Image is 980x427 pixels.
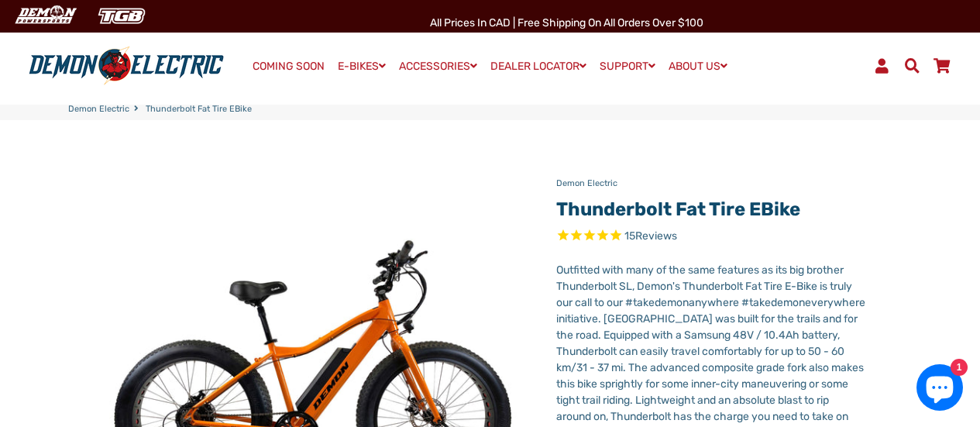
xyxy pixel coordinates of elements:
a: E-BIKES [332,55,391,77]
a: Thunderbolt Fat Tire eBike [556,198,800,220]
span: All Prices in CAD | Free shipping on all orders over $100 [430,16,703,29]
a: DEALER LOCATOR [485,55,592,77]
a: SUPPORT [594,55,661,77]
p: Demon Electric [556,177,865,191]
img: Demon Electric [8,3,82,29]
img: Demon Electric logo [23,46,229,86]
span: Reviews [635,229,677,243]
span: Rated 4.8 out of 5 stars 15 reviews [556,228,865,246]
a: Demon Electric [68,103,129,116]
inbox-online-store-chat: Shopify online store chat [912,364,968,415]
span: Thunderbolt Fat Tire eBike [146,103,252,116]
a: ABOUT US [663,55,733,77]
span: 15 reviews [624,229,677,243]
a: COMING SOON [247,56,330,77]
a: ACCESSORIES [394,55,483,77]
img: TGB Canada [90,3,153,29]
